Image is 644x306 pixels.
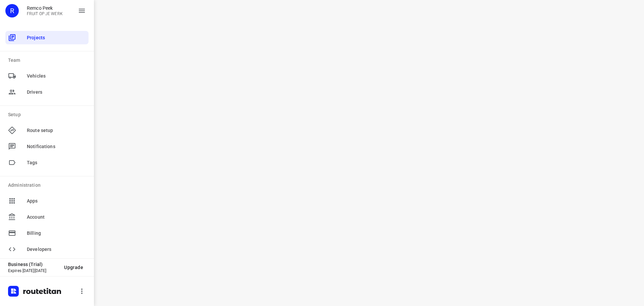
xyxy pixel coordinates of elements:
span: Vehicles [27,73,86,80]
div: Notifications [5,140,89,153]
span: Drivers [27,89,86,96]
p: Team [8,57,89,64]
span: Apps [27,198,86,205]
div: Projects [5,31,89,44]
span: Upgrade [64,265,83,270]
p: Remco Peek [27,5,63,11]
span: Billing [27,230,86,237]
div: Billing [5,226,89,240]
span: Tags [27,159,86,166]
p: Administration [8,182,89,189]
div: Tags [5,156,89,169]
p: Expires [DATE][DATE] [8,268,59,273]
div: Route setup [5,124,89,137]
p: Setup [8,111,89,118]
span: Account [27,214,86,221]
div: Vehicles [5,69,89,83]
div: Drivers [5,85,89,99]
div: Developers [5,243,89,256]
button: Upgrade [59,261,89,273]
span: Notifications [27,143,86,150]
span: Route setup [27,127,86,134]
div: R [5,4,19,17]
div: Account [5,210,89,224]
p: FRUIT OP JE WERK [27,11,63,16]
div: Apps [5,194,89,208]
span: Projects [27,34,86,41]
p: Business (Trial) [8,262,59,267]
span: Developers [27,246,86,253]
